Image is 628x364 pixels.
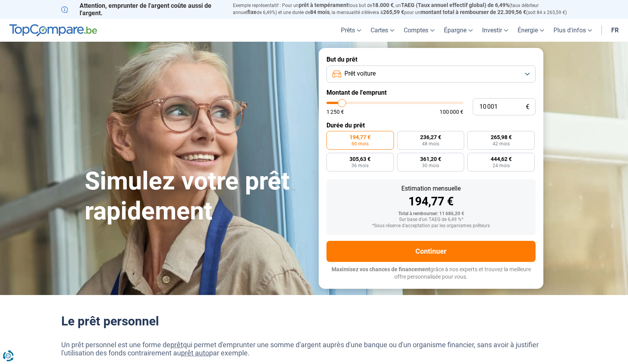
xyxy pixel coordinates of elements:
button: Continuer [326,241,536,262]
span: 265,98 € [491,134,512,140]
span: 194,77 € [349,134,371,140]
span: TAEG (Taux annuel effectif global) de 6,49% [401,2,509,8]
span: fixe [247,9,257,15]
p: Un prêt personnel est une forme de qui permet d'emprunter une somme d'argent auprès d'une banque ... [61,341,567,357]
a: Prêts [336,19,366,42]
label: Montant de l'emprunt [326,89,536,96]
span: montant total à rembourser de 22.309,56 € [420,9,526,15]
h1: Simulez votre prêt rapidement [85,166,309,226]
a: fr [607,19,623,42]
img: TopCompare [9,24,97,37]
a: Plus d'infos [549,19,597,42]
div: *Sous réserve d'acceptation par les organismes prêteurs [333,223,529,229]
div: Total à rembourser: 11 686,20 € [333,211,529,217]
span: 48 mois [422,141,439,146]
span: Maximisez vos chances de financement [332,266,430,272]
span: 100 000 € [440,109,463,115]
p: Attention, emprunter de l'argent coûte aussi de l'argent. [61,2,224,17]
span: 42 mois [493,141,510,146]
p: Exemple représentatif : Pour un tous but de , un (taux débiteur annuel de 6,49%) et une durée de ... [233,2,567,16]
div: Sur base d'un TAEG de 6,49 %* [333,217,529,223]
h2: Le prêt personnel [61,314,567,329]
span: 236,27 € [420,134,441,140]
span: 36 mois [351,163,369,168]
span: Prêt voiture [344,69,376,78]
span: 60 mois [351,141,369,146]
div: 194,77 € [333,196,529,207]
a: Énergie [513,19,549,42]
span: 361,20 € [420,156,441,162]
p: grâce à nos experts et trouvez la meilleure offre personnalisée pour vous. [326,266,536,281]
span: prêt à tempérament [299,2,348,8]
a: Investir [477,19,513,42]
a: prêt auto [181,349,209,357]
a: prêt [170,341,183,349]
span: 305,63 € [349,156,371,162]
a: Cartes [366,19,399,42]
div: Estimation mensuelle [333,186,529,192]
span: 24 mois [493,163,510,168]
span: 30 mois [422,163,439,168]
label: Durée du prêt [326,122,536,129]
span: 84 mois [310,9,330,15]
label: But du prêt [326,56,536,63]
a: Comptes [399,19,439,42]
span: 1 250 € [326,109,344,115]
span: 444,62 € [491,156,512,162]
button: Prêt voiture [326,65,536,83]
span: € [526,104,529,110]
a: Épargne [439,19,477,42]
span: 18.000 € [372,2,394,8]
span: 265,59 € [383,9,404,15]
